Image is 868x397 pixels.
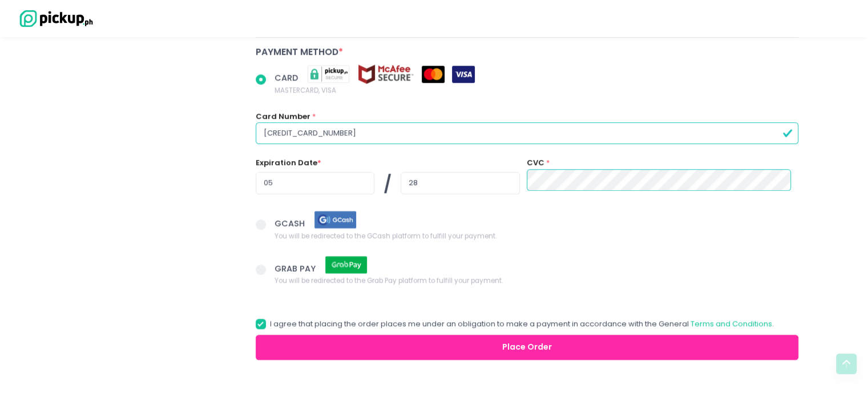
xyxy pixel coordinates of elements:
label: Card Number [256,111,310,122]
span: You will be redirected to the Grab Pay platform to fulfill your payment. [274,275,503,286]
img: mastercard [422,66,445,83]
span: / [383,172,391,197]
button: Place Order [256,335,799,360]
label: Expiration Date [256,157,321,169]
img: grab pay [318,255,375,275]
div: Payment Method [256,45,799,58]
input: Card Number [256,122,799,144]
span: GRAB PAY [274,262,318,274]
a: Terms and Conditions [691,318,772,329]
span: GCASH [274,218,307,229]
span: CARD [274,72,300,83]
img: mcafee-secure [357,64,414,84]
span: MASTERCARD, VISA [274,84,475,95]
label: CVC [527,157,544,169]
img: gcash [307,210,364,230]
input: YY [401,172,519,194]
img: pickupsecure [300,64,357,84]
label: I agree that placing the order places me under an obligation to make a payment in accordance with... [256,318,774,330]
img: logo [14,9,94,29]
span: You will be redirected to the GCash platform to fulfill your payment. [274,230,496,241]
input: MM [256,172,374,194]
img: visa [452,66,475,83]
